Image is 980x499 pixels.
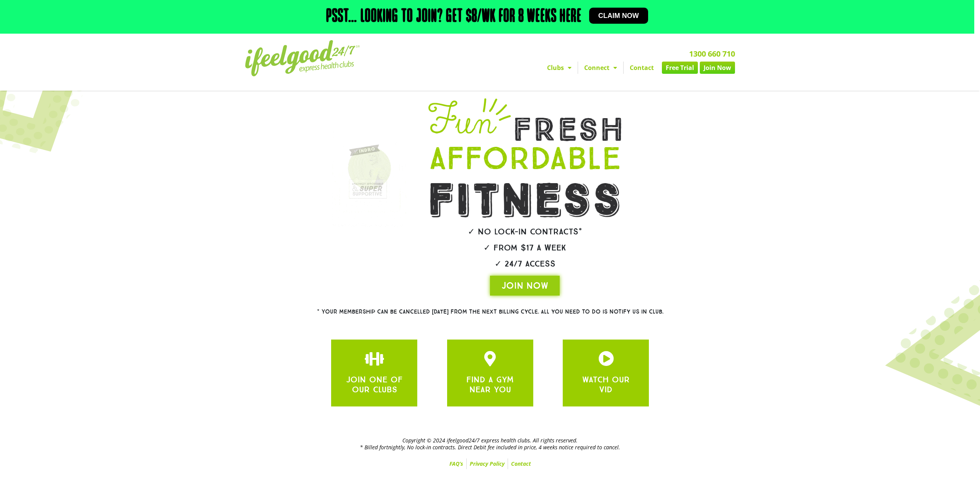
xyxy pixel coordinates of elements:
[419,62,735,74] nav: Menu
[501,280,548,292] span: JOIN NOW
[466,374,514,395] a: FIND A GYM NEAR YOU
[541,62,578,74] a: Clubs
[346,374,403,395] a: JOIN ONE OF OUR CLUBS
[598,12,639,19] span: Claim now
[245,437,735,451] h2: Copyright © 2024 ifeelgood24/7 express health clubs. All rights reserved. * Billed fortnightly, N...
[578,62,623,74] a: Connect
[689,49,735,59] a: 1300 660 710
[407,244,643,252] h2: ✓ From $17 a week
[367,351,382,366] a: JOIN ONE OF OUR CLUBS
[446,458,466,469] a: FAQ’s
[508,458,534,469] a: Contact
[245,458,735,469] nav: Menu
[700,62,735,74] a: Join Now
[289,309,691,315] h2: * Your membership can be cancelled [DATE] from the next billing cycle. All you need to do is noti...
[589,8,648,24] a: Claim now
[467,458,508,469] a: Privacy Policy
[482,351,498,366] a: JOIN ONE OF OUR CLUBS
[407,228,643,236] h2: ✓ No lock-in contracts*
[490,276,560,296] a: JOIN NOW
[326,8,581,26] h2: Psst… Looking to join? Get $8/wk for 8 weeks here
[662,62,698,74] a: Free Trial
[598,351,614,366] a: JOIN ONE OF OUR CLUBS
[407,260,643,268] h2: ✓ 24/7 Access
[582,374,630,395] a: WATCH OUR VID
[624,62,660,74] a: Contact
